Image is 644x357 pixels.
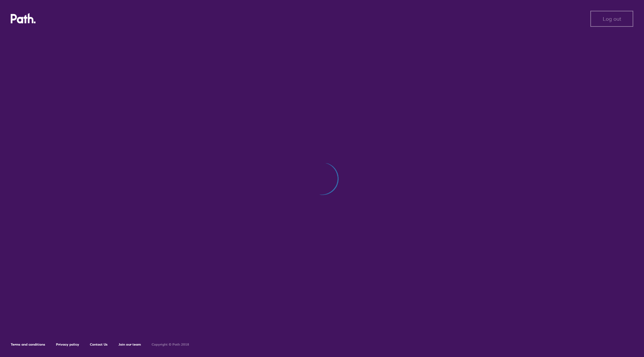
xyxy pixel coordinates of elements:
[152,343,189,347] h6: Copyright © Path 2018
[11,342,45,347] a: Terms and conditions
[590,11,633,27] button: Log out
[118,342,141,347] a: Join our team
[90,342,108,347] a: Contact Us
[56,342,79,347] a: Privacy policy
[603,16,621,22] span: Log out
